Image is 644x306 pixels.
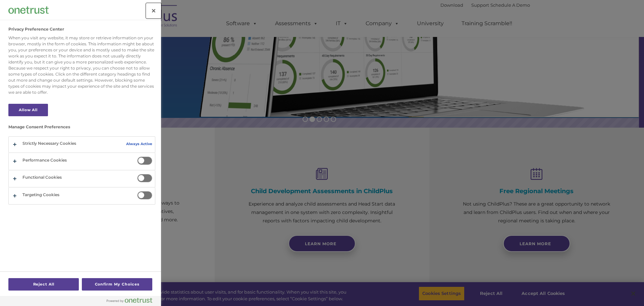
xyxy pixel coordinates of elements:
span: Phone number [93,72,122,77]
button: Close [146,3,161,18]
h2: Privacy Preference Center [8,27,64,32]
div: When you visit any website, it may store or retrieve information on your browser, mostly in the f... [8,35,155,95]
div: Company Logo [8,3,49,17]
button: Confirm My Choices [82,278,152,291]
a: Powered by OneTrust Opens in a new Tab [107,298,158,306]
button: Allow All [8,104,48,116]
h3: Manage Consent Preferences [8,125,155,133]
button: Reject All [8,278,79,291]
span: Last name [93,44,114,49]
img: Powered by OneTrust Opens in a new Tab [107,298,152,303]
img: Company Logo [8,6,49,13]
